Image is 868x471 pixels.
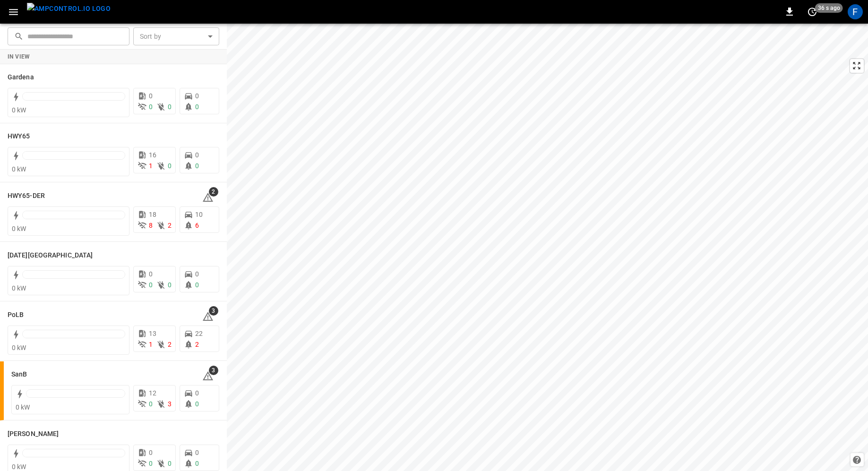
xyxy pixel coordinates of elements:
[8,429,59,439] h6: Vernon
[11,369,27,380] h6: SanB
[8,250,93,261] h6: Karma Center
[12,225,26,232] span: 0 kW
[168,460,172,467] span: 0
[149,103,153,111] span: 0
[149,330,156,337] span: 13
[149,281,153,289] span: 0
[12,463,26,471] span: 0 kW
[12,344,26,351] span: 0 kW
[195,389,199,397] span: 0
[149,341,153,348] span: 1
[149,211,156,218] span: 18
[149,92,153,100] span: 0
[195,151,199,159] span: 0
[8,53,30,60] strong: In View
[195,222,199,229] span: 6
[149,389,156,397] span: 12
[12,106,26,114] span: 0 kW
[195,341,199,348] span: 2
[168,103,172,111] span: 0
[149,270,153,278] span: 0
[149,400,153,408] span: 0
[195,270,199,278] span: 0
[195,330,203,337] span: 22
[209,366,218,375] span: 3
[8,72,34,83] h6: Gardena
[8,191,45,201] h6: HWY65-DER
[195,162,199,170] span: 0
[805,4,820,19] button: set refresh interval
[848,4,863,19] div: profile-icon
[12,284,26,292] span: 0 kW
[195,400,199,408] span: 0
[209,306,218,316] span: 3
[168,162,172,170] span: 0
[168,281,172,289] span: 0
[195,92,199,100] span: 0
[209,187,218,197] span: 2
[195,211,203,218] span: 10
[149,460,153,467] span: 0
[168,400,172,408] span: 3
[8,131,30,142] h6: HWY65
[195,103,199,111] span: 0
[149,162,153,170] span: 1
[149,449,153,456] span: 0
[168,341,172,348] span: 2
[12,165,26,173] span: 0 kW
[16,403,30,411] span: 0 kW
[195,460,199,467] span: 0
[149,151,156,159] span: 16
[27,3,111,15] img: ampcontrol.io logo
[8,310,24,320] h6: PoLB
[195,281,199,289] span: 0
[168,222,172,229] span: 2
[149,222,153,229] span: 8
[815,3,843,13] span: 36 s ago
[195,449,199,456] span: 0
